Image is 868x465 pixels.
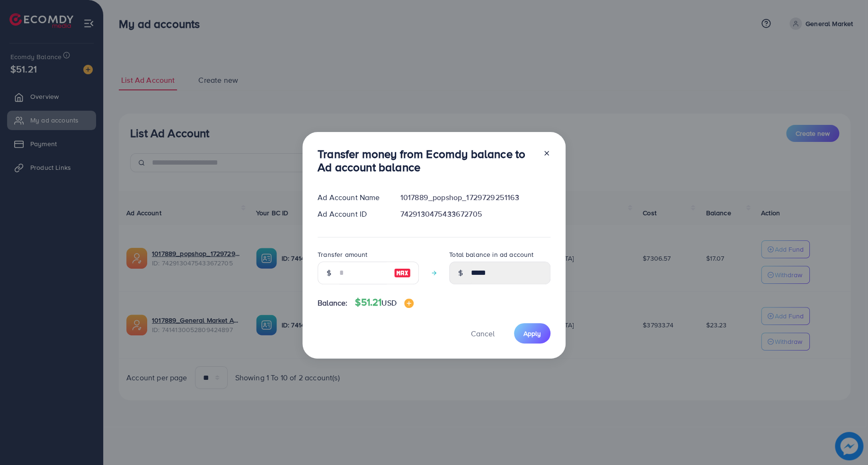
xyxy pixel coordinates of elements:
[404,298,414,308] img: image
[514,323,550,343] button: Apply
[393,192,558,203] div: 1017889_popshop_1729729251163
[459,323,506,343] button: Cancel
[394,267,411,279] img: image
[310,209,393,219] div: Ad Account ID
[310,192,393,203] div: Ad Account Name
[355,297,413,308] h4: $51.21
[318,298,347,308] span: Balance:
[318,147,535,175] h3: Transfer money from Ecomdy balance to Ad account balance
[318,250,367,259] label: Transfer amount
[449,250,533,259] label: Total balance in ad account
[381,298,396,308] span: USD
[523,329,541,338] span: Apply
[471,328,495,339] span: Cancel
[393,209,558,219] div: 7429130475433672705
